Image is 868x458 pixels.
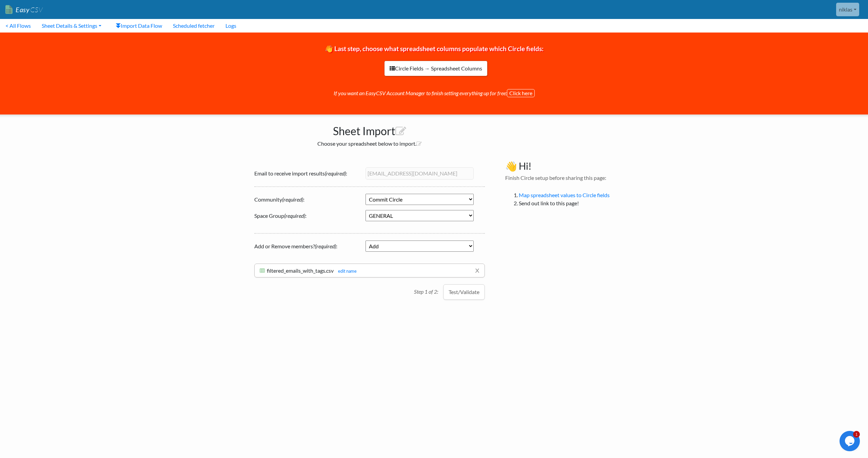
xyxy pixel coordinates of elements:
[505,161,620,172] h3: 👋 Hi!
[505,174,620,181] h4: Finish Circle setup before sharing this page:
[267,267,334,274] span: filtered_emails_with_tags.csv
[248,140,492,147] h2: Choose your spreadsheet below to import.
[254,242,363,250] label: Add or Remove members? :
[36,19,107,33] a: Sheet Details & Settings
[475,264,479,277] a: x
[366,210,474,221] select: []
[254,169,363,178] label: Email to receive import results :
[254,195,363,204] label: Community :
[282,196,303,203] i: (required)
[315,243,336,249] i: (required)
[507,89,535,97] button: Click here
[29,5,43,14] span: CSV
[248,121,492,138] h1: Sheet Import
[443,284,485,300] button: Test/Validate
[220,19,242,33] a: Logs
[5,3,43,17] a: EasyCSV
[110,19,167,33] a: Import Data Flow
[519,199,620,207] li: Send out link to this page!
[254,212,363,220] label: Space Group :
[414,284,443,296] p: Step 1 of 2:
[335,268,357,274] a: edit name
[284,212,305,219] i: (required)
[167,19,220,33] a: Scheduled fetcher
[384,61,488,76] a: Circle Fields → Spreadsheet Columns
[836,3,859,16] a: niklas
[519,192,610,198] a: Map spreadsheet values to Circle fields
[325,45,544,53] span: 👋 Last step, choose what spreadsheet columns populate which Circle fields:
[366,167,474,180] input: example@gmail.com
[2,77,866,102] p: If you want an EasyCSV Account Manager to finish setting everything up for free:
[325,170,346,176] i: (required)
[840,431,861,451] iframe: chat widget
